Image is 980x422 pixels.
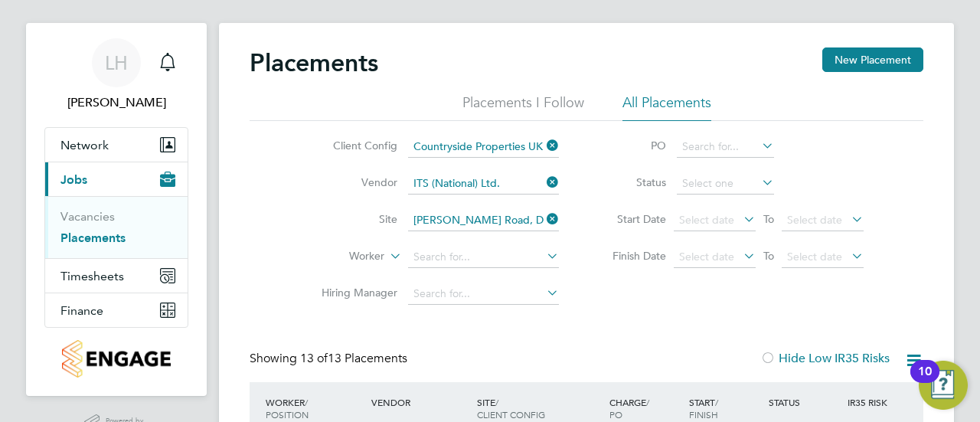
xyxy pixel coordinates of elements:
input: Search for... [677,136,774,158]
span: Finance [60,303,103,318]
input: Select one [677,173,774,195]
span: 13 Placements [300,351,407,366]
div: IR35 Risk [844,388,897,416]
label: Hide Low IR35 Risks [760,351,890,366]
a: Vacancies [60,209,115,224]
div: Jobs [45,196,188,258]
div: 10 [918,371,932,391]
button: Jobs [45,162,188,196]
span: Select date [787,250,842,263]
label: Vendor [309,175,397,189]
span: Network [60,138,109,152]
button: Finance [45,293,188,327]
span: Select date [787,213,842,227]
h2: Placements [250,47,378,78]
span: To [759,209,779,229]
span: To [759,246,779,266]
span: Timesheets [60,269,124,283]
button: Network [45,128,188,162]
img: countryside-properties-logo-retina.png [62,340,170,378]
label: Site [309,212,397,226]
a: Placements [60,231,126,245]
a: LH[PERSON_NAME] [44,38,188,112]
div: Vendor [367,388,473,416]
label: Client Config [309,139,397,152]
span: / PO [609,396,649,420]
input: Search for... [408,247,559,268]
input: Search for... [408,173,559,195]
button: Timesheets [45,259,188,293]
button: Open Resource Center, 10 new notifications [919,361,968,410]
li: All Placements [622,93,711,121]
input: Search for... [408,136,559,158]
input: Search for... [408,210,559,231]
span: Jobs [60,172,87,187]
span: / Finish [689,396,718,420]
label: Status [597,175,666,189]
nav: Main navigation [26,23,207,396]
button: New Placement [822,47,923,72]
label: Hiring Manager [309,286,397,299]
label: Finish Date [597,249,666,263]
input: Search for... [408,283,559,305]
label: Worker [296,249,384,264]
label: PO [597,139,666,152]
label: Start Date [597,212,666,226]
div: Showing [250,351,410,367]
span: Select date [679,250,734,263]
span: / Position [266,396,309,420]
span: Select date [679,213,734,227]
span: LH [105,53,128,73]
div: Status [765,388,844,416]
li: Placements I Follow [462,93,584,121]
span: 13 of [300,351,328,366]
a: Go to home page [44,340,188,378]
span: / Client Config [477,396,545,420]
span: Lloyd Holliday [44,93,188,112]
